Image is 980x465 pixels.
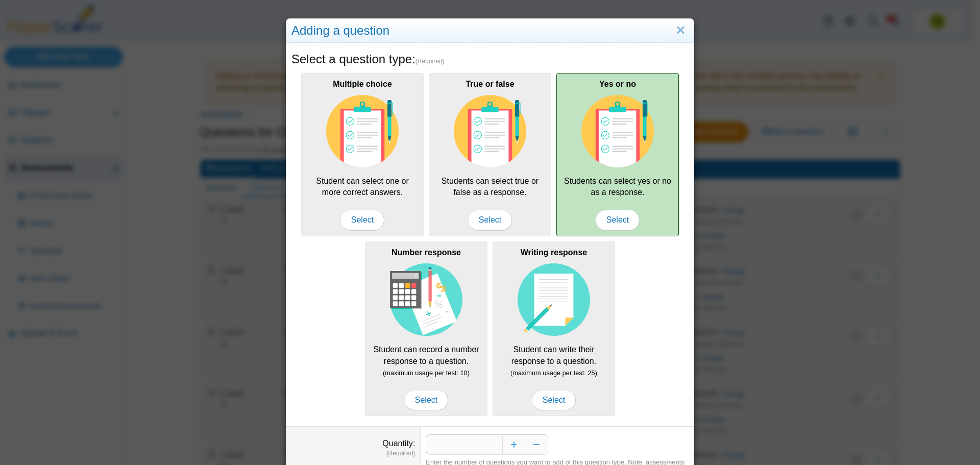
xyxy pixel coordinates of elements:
[391,248,461,257] b: Number response
[556,73,679,236] div: Students can select yes or no as a response.
[518,263,590,336] img: item-type-writing-response.svg
[596,210,640,230] span: Select
[454,95,526,167] img: item-type-multiple-choice.svg
[599,80,636,88] b: Yes or no
[291,51,689,68] h5: Select a question type:
[532,390,576,410] span: Select
[390,263,462,336] img: item-type-number-response.svg
[673,22,689,39] a: Close
[581,95,654,167] img: item-type-multiple-choice.svg
[468,210,512,230] span: Select
[333,80,392,88] b: Multiple choice
[465,80,514,88] b: True or false
[340,210,384,230] span: Select
[510,369,597,377] small: (maximum usage per test: 25)
[286,19,694,43] div: Adding a question
[291,449,415,458] dfn: (Required)
[415,57,445,66] span: (Required)
[525,434,548,455] button: Decrease
[365,241,487,416] div: Student can record a number response to a question.
[429,73,551,236] div: Students can select true or false as a response.
[382,439,415,448] label: Quantity
[521,248,587,257] b: Writing response
[326,95,399,167] img: item-type-multiple-choice.svg
[493,241,615,416] div: Student can write their response to a question.
[404,390,448,410] span: Select
[301,73,424,236] div: Student can select one or more correct answers.
[383,369,470,377] small: (maximum usage per test: 10)
[502,434,525,455] button: Increase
